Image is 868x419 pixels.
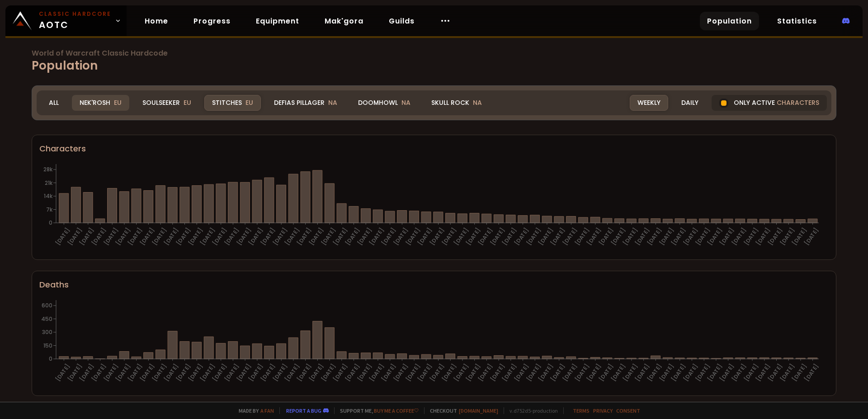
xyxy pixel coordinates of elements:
span: NA [473,98,482,107]
text: [DATE] [513,226,530,247]
text: [DATE] [368,226,386,247]
text: [DATE] [633,363,651,383]
text: [DATE] [573,363,591,383]
text: [DATE] [622,363,639,383]
text: [DATE] [223,363,241,383]
tspan: 300 [42,328,52,336]
text: [DATE] [163,226,180,247]
text: [DATE] [646,363,663,383]
text: [DATE] [126,363,144,383]
a: Report a bug [286,407,321,414]
text: [DATE] [585,363,603,383]
div: Doomhowl [350,95,418,111]
text: [DATE] [78,226,96,247]
tspan: 600 [42,301,52,309]
div: Stitches [204,95,261,111]
span: World of Warcraft Classic Hardcode [32,50,836,57]
text: [DATE] [537,226,555,247]
tspan: 21k [45,179,53,187]
text: [DATE] [440,363,458,383]
text: [DATE] [730,226,748,247]
text: [DATE] [114,363,132,383]
text: [DATE] [682,363,699,383]
span: v. d752d5 - production [504,407,558,414]
text: [DATE] [66,363,84,383]
text: [DATE] [151,363,168,383]
text: [DATE] [778,226,796,247]
text: [DATE] [332,226,349,247]
text: [DATE] [392,226,410,247]
text: [DATE] [464,363,482,383]
div: Skull Rock [424,95,490,111]
text: [DATE] [537,363,555,383]
text: [DATE] [211,226,228,247]
span: AOTC [39,10,111,32]
text: [DATE] [271,363,289,383]
text: [DATE] [235,226,253,247]
text: [DATE] [78,363,96,383]
text: [DATE] [368,363,386,383]
text: [DATE] [102,226,120,247]
text: [DATE] [356,363,373,383]
span: Checkout [424,407,498,414]
text: [DATE] [187,363,204,383]
text: [DATE] [742,363,760,383]
text: [DATE] [295,226,313,247]
text: [DATE] [332,363,349,383]
text: [DATE] [646,226,663,247]
span: NA [401,98,410,107]
text: [DATE] [525,226,542,247]
text: [DATE] [670,363,688,383]
text: [DATE] [320,363,337,383]
text: [DATE] [175,363,192,383]
text: [DATE] [404,226,422,247]
text: [DATE] [730,363,748,383]
text: [DATE] [694,226,712,247]
span: characters [777,98,819,108]
text: [DATE] [501,226,519,247]
text: [DATE] [380,363,397,383]
text: [DATE] [199,226,217,247]
span: EU [245,98,253,107]
text: [DATE] [416,226,434,247]
text: [DATE] [464,226,482,247]
h1: Population [32,50,836,75]
text: [DATE] [706,363,724,383]
text: [DATE] [392,363,410,383]
text: [DATE] [380,226,397,247]
text: [DATE] [597,226,615,247]
small: Classic Hardcore [39,10,111,18]
a: Privacy [593,407,613,414]
a: Guilds [382,12,422,30]
a: Statistics [770,12,824,30]
tspan: 0 [49,355,52,363]
text: [DATE] [138,226,156,247]
span: EU [184,98,191,107]
text: [DATE] [791,226,808,247]
text: [DATE] [694,363,712,383]
text: [DATE] [549,226,566,247]
text: [DATE] [755,363,772,383]
text: [DATE] [766,363,784,383]
div: All [41,95,66,111]
text: [DATE] [742,226,760,247]
a: Home [137,12,175,30]
tspan: 0 [49,219,52,226]
text: [DATE] [609,226,627,247]
span: EU [114,98,122,107]
text: [DATE] [453,226,470,247]
div: Characters [39,142,829,155]
span: Support me, [334,407,419,414]
a: Terms [573,407,590,414]
text: [DATE] [682,226,699,247]
text: [DATE] [440,226,458,247]
a: Equipment [249,12,307,30]
text: [DATE] [404,363,422,383]
div: Weekly [630,95,668,111]
text: [DATE] [187,226,204,247]
div: Soulseeker [135,95,199,111]
a: Consent [616,407,640,414]
a: a fan [260,407,274,414]
text: [DATE] [259,226,277,247]
text: [DATE] [597,363,615,383]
